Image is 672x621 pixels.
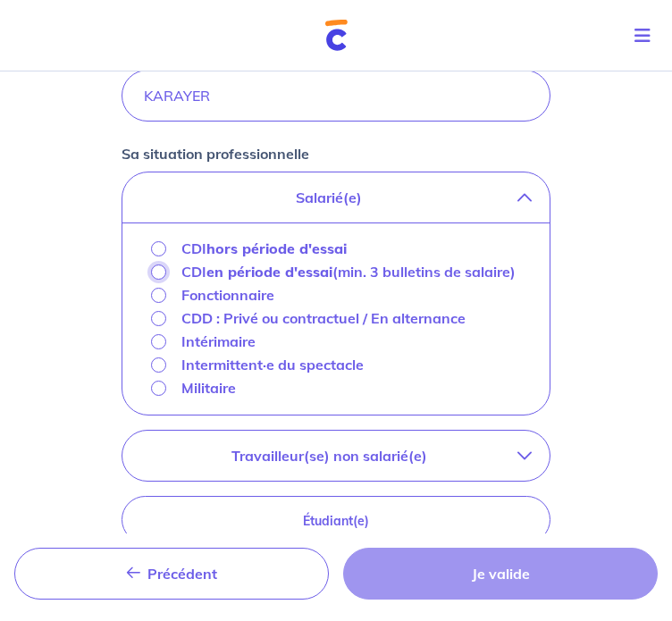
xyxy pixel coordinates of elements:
input: Doe [122,70,550,122]
span: Précédent [147,565,217,583]
p: Sa situation professionnelle [122,143,309,164]
p: Travailleur(se) non salarié(e) [140,445,517,466]
p: Fonctionnaire [181,284,274,306]
button: Travailleur(se) non salarié(e) [122,431,550,481]
p: CDI [181,238,347,259]
button: Précédent [14,548,329,600]
button: Toggle navigation [620,13,672,59]
strong: hors période d'essai [206,239,347,257]
button: Étudiant(e) [122,496,550,543]
p: Intermittent·e du spectacle [181,354,364,375]
p: Militaire [181,377,236,399]
p: CDD : Privé ou contractuel / En alternance [181,307,466,329]
p: CDI (min. 3 bulletins de salaire) [181,261,516,282]
p: Intérimaire [181,331,256,352]
p: Salarié(e) [140,187,517,208]
strong: en période d'essai [206,263,332,281]
img: Cautioneo [325,20,348,51]
button: Salarié(e) [122,172,550,222]
p: Étudiant(e) [144,511,528,531]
